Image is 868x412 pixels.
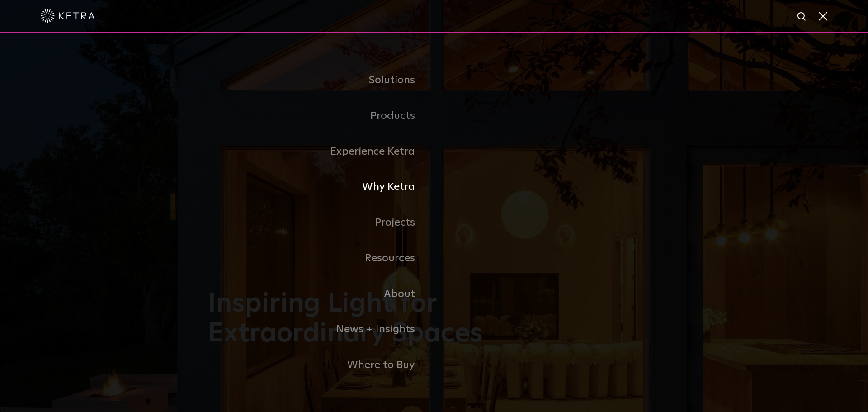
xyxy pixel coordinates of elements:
img: ketra-logo-2019-white [41,9,95,23]
a: Where to Buy [208,347,434,383]
a: Why Ketra [208,169,434,205]
a: About [208,276,434,312]
a: Solutions [208,62,434,98]
a: Projects [208,205,434,241]
a: News + Insights [208,312,434,347]
a: Experience Ketra [208,134,434,170]
a: Products [208,98,434,134]
a: Resources [208,241,434,276]
div: Navigation Menu [208,62,660,383]
img: search icon [797,11,808,23]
